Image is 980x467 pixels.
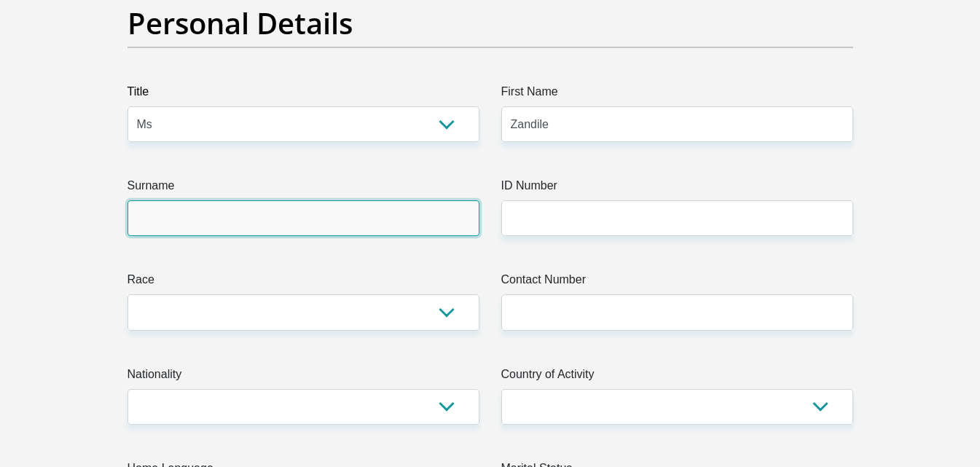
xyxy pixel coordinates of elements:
[128,6,853,41] h2: Personal Details
[501,106,853,142] input: First Name
[128,271,479,294] label: Race
[128,177,479,200] label: Surname
[501,177,853,200] label: ID Number
[501,366,853,389] label: Country of Activity
[128,366,479,389] label: Nationality
[501,271,853,294] label: Contact Number
[501,294,853,330] input: Contact Number
[501,200,853,236] input: ID Number
[128,200,479,236] input: Surname
[128,83,479,106] label: Title
[501,83,853,106] label: First Name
